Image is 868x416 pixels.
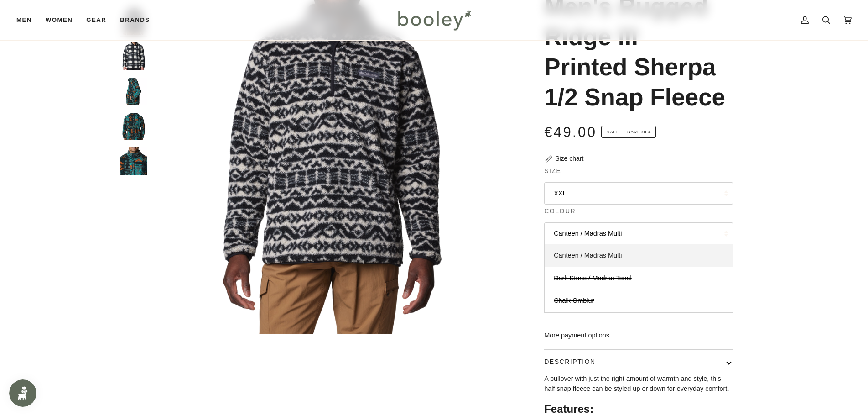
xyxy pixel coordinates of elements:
em: • [621,129,627,134]
button: Description [544,350,733,374]
iframe: Button to open loyalty program pop-up [9,379,36,407]
span: Chalk Omblur [554,297,594,304]
span: Men [16,16,32,25]
span: Size [544,166,561,176]
img: Booley [394,7,474,33]
span: 30% [641,129,651,134]
a: Dark Stone / Madras Tonal [545,267,733,290]
img: Columbia Men's Rugged Ridge II Printed Sherpa 1/2 Snap Fleece Night Wave Pathways Print - Booley ... [120,78,147,105]
img: Columbia Men's Rugged Ridge III Printed Sherpa 1/2 Snap Fleece Chalk Omblur - Booley Galway [120,42,147,70]
span: Save [601,126,656,138]
span: Canteen / Madras Multi [554,252,622,259]
span: €49.00 [544,124,597,140]
a: Canteen / Madras Multi [545,244,733,267]
h2: Features: [544,402,733,416]
button: Canteen / Madras Multi [544,222,733,245]
span: Brands [120,16,150,25]
span: Gear [86,16,106,25]
span: Dark Stone / Madras Tonal [554,274,632,282]
a: Chalk Omblur [545,290,733,312]
a: More payment options [544,331,733,341]
img: Columbia Men's Rugged Ridge II Printed Sherpa 1/2 Snap Fleece Night Wave Pathways Print - Booley ... [120,113,147,140]
span: Women [46,16,73,25]
button: XXL [544,182,733,205]
img: Columbia Men's Rugged Ridge II Printed Sherpa 1/2 Snap Fleece Night Wave Pathways Print - Booley ... [120,147,147,175]
span: Sale [606,129,619,134]
span: Colour [544,206,576,216]
p: A pullover with just the right amount of warmth and style, this half snap fleece can be styled up... [544,374,733,394]
div: Size chart [555,154,583,163]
